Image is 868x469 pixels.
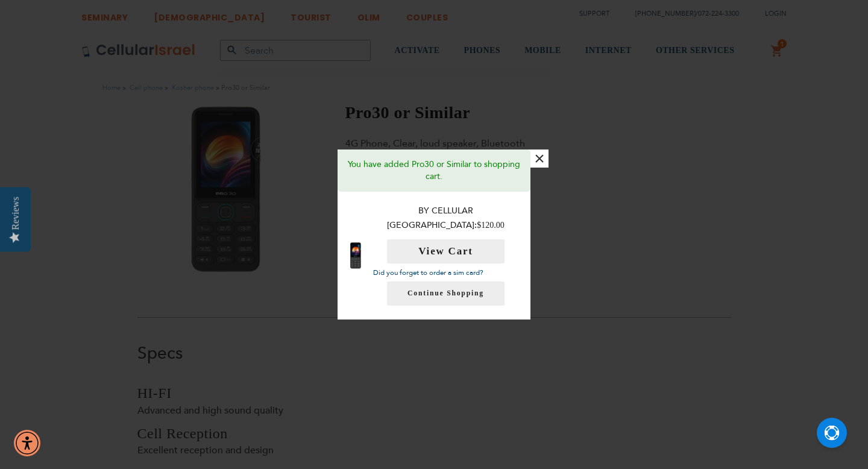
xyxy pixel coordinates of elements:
[477,221,505,230] span: $120.00
[387,282,505,306] a: Continue Shopping
[530,150,549,168] button: ×
[14,430,40,456] div: Accessibility Menu
[10,197,21,230] div: Reviews
[373,268,483,277] a: Did you forget to order a sim card?
[347,159,521,183] p: You have added Pro30 or Similar to shopping cart.
[373,204,518,233] p: By Cellular [GEOGRAPHIC_DATA]:
[387,239,505,263] button: View Cart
